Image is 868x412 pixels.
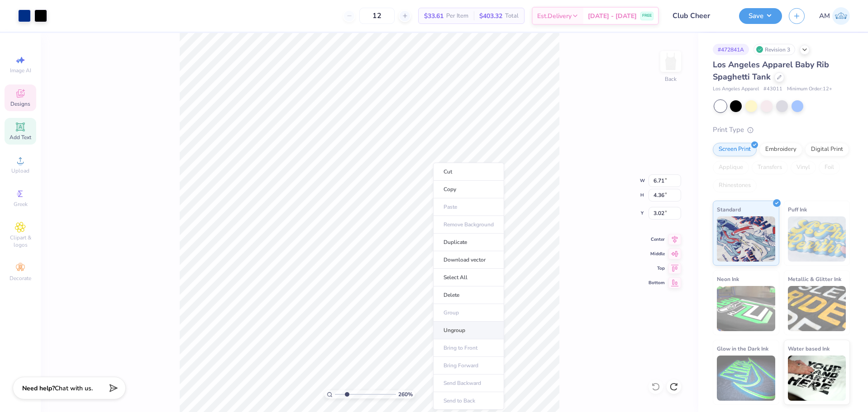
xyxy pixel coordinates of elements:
[717,274,739,284] span: Neon Ink
[433,163,504,181] li: Cut
[713,44,749,55] div: # 472841A
[788,205,807,214] span: Puff Ink
[752,161,788,174] div: Transfers
[819,161,840,174] div: Foil
[433,234,504,251] li: Duplicate
[717,356,775,401] img: Glow in the Dark Ink
[717,344,768,353] span: Glow in the Dark Ink
[788,344,830,353] span: Water based Ink
[433,181,504,198] li: Copy
[713,179,757,192] div: Rhinestones
[424,11,444,21] span: $33.61
[805,143,849,156] div: Digital Print
[433,269,504,286] li: Select All
[819,11,830,21] span: AM
[717,216,775,262] img: Standard
[505,11,519,21] span: Total
[446,11,468,21] span: Per Item
[739,8,782,24] button: Save
[649,236,665,243] span: Center
[713,125,850,135] div: Print Type
[10,67,31,74] span: Image AI
[537,11,572,21] span: Est. Delivery
[10,275,31,282] span: Decorate
[717,205,741,214] span: Standard
[819,7,850,25] a: AM
[713,143,757,156] div: Screen Print
[832,7,850,25] img: Arvi Mikhail Parcero
[788,356,846,401] img: Water based Ink
[713,85,759,93] span: Los Angeles Apparel
[588,11,637,21] span: [DATE] - [DATE]
[763,85,782,93] span: # 43011
[713,161,749,174] div: Applique
[55,384,93,393] span: Chat with us.
[665,75,677,83] div: Back
[649,265,665,272] span: Top
[14,201,28,208] span: Greek
[662,52,680,70] img: Back
[649,251,665,257] span: Middle
[642,13,652,19] span: FREE
[5,234,36,248] span: Clipart & logos
[433,322,504,339] li: Ungroup
[754,44,795,55] div: Revision 3
[11,167,29,174] span: Upload
[788,274,841,284] span: Metallic & Glitter Ink
[359,8,395,24] input: – –
[791,161,816,174] div: Vinyl
[717,286,775,331] img: Neon Ink
[759,143,802,156] div: Embroidery
[10,100,30,108] span: Designs
[788,216,846,262] img: Puff Ink
[787,85,832,93] span: Minimum Order: 12 +
[649,280,665,286] span: Bottom
[398,390,413,398] span: 260 %
[433,286,504,304] li: Delete
[433,251,504,269] li: Download vector
[479,11,502,21] span: $403.32
[22,384,55,393] strong: Need help?
[713,59,829,82] span: Los Angeles Apparel Baby Rib Spaghetti Tank
[788,286,846,331] img: Metallic & Glitter Ink
[10,134,31,141] span: Add Text
[666,7,732,25] input: Untitled Design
